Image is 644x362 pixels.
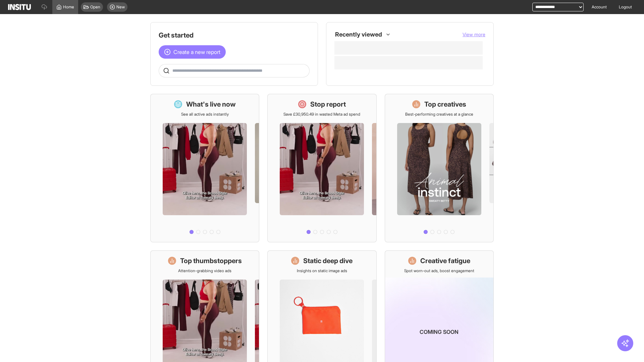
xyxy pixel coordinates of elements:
a: Stop reportSave £30,950.49 in wasted Meta ad spend [267,94,376,242]
p: Insights on static image ads [297,268,347,274]
h1: Static deep dive [303,256,353,265]
span: View more [463,32,485,37]
h1: What's live now [186,100,236,109]
p: Save £30,950.49 in wasted Meta ad spend [283,112,360,117]
span: Create a new report [173,48,220,56]
p: See all active ads instantly [181,112,229,117]
h1: Stop report [310,100,346,109]
h1: Top thumbstoppers [180,256,242,265]
span: New [116,4,125,10]
img: Logo [8,4,31,10]
h1: Get started [159,31,310,40]
span: Home [63,4,74,10]
button: Create a new report [159,45,226,59]
h1: Top creatives [424,100,466,109]
p: Attention-grabbing video ads [178,268,231,274]
a: What's live nowSee all active ads instantly [150,94,259,242]
span: Open [90,4,100,10]
a: Top creativesBest-performing creatives at a glance [385,94,494,242]
button: View more [463,31,485,38]
p: Best-performing creatives at a glance [405,112,473,117]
